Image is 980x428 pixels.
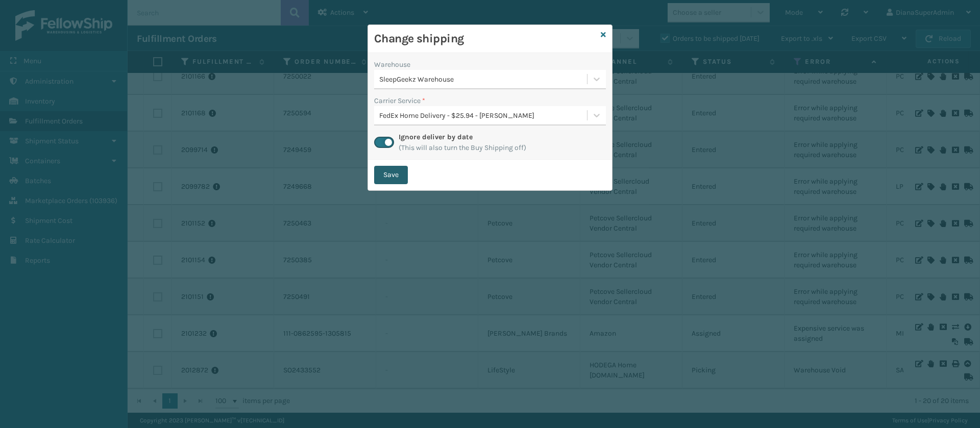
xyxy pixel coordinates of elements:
div: SleepGeekz Warehouse [379,74,588,85]
label: Carrier Service [374,95,425,106]
button: Save [374,166,408,184]
span: (This will also turn the Buy Shipping off) [399,142,526,153]
label: Ignore deliver by date [399,133,473,141]
h3: Change shipping [374,31,597,46]
label: Warehouse [374,59,410,70]
div: FedEx Home Delivery - $25.94 - [PERSON_NAME] [379,110,588,121]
